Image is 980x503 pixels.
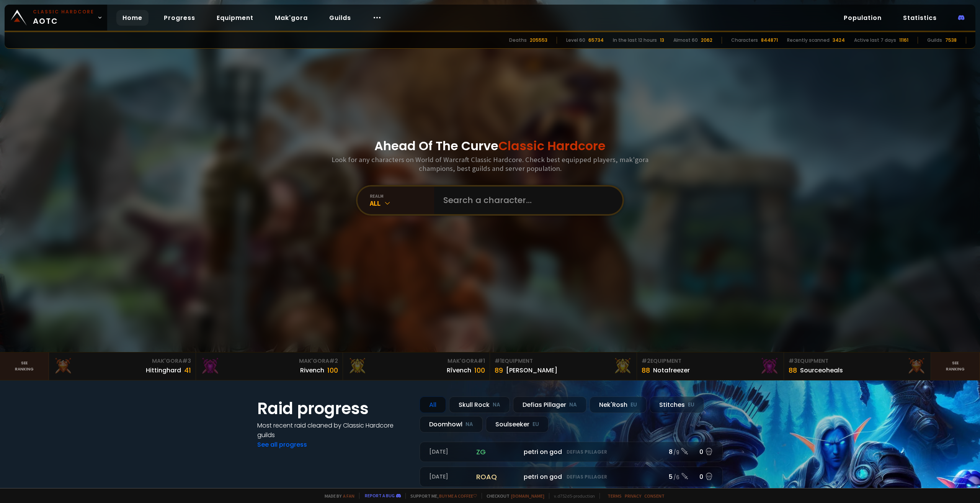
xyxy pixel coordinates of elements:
a: Population [838,10,888,26]
div: 2062 [701,37,712,44]
div: 11161 [899,37,908,44]
small: EU [688,401,694,409]
div: Sourceoheals [800,365,843,375]
span: v. d752d5 - production [549,493,595,499]
a: [DOMAIN_NAME] [511,493,544,499]
span: Checkout [482,493,544,499]
a: [DATE]roaqpetri on godDefias Pillager5 /60 [420,467,723,487]
div: Almost 60 [673,37,698,44]
div: Soulseeker [486,416,549,433]
div: Notafreezer [653,365,690,375]
a: Terms [608,493,622,499]
div: Doomhowl [420,416,483,433]
div: 89 [495,365,503,375]
div: Defias Pillager [513,397,586,413]
a: Classic HardcoreAOTC [5,5,107,31]
div: Guilds [927,37,942,44]
div: 41 [184,365,191,375]
div: Mak'Gora [348,357,485,365]
div: 844871 [761,37,778,44]
div: Equipment [495,357,632,365]
a: Report a bug [365,493,395,498]
a: Consent [644,493,665,499]
a: Home [116,10,149,26]
a: #1Equipment89[PERSON_NAME] [490,352,637,380]
div: Equipment [642,357,779,365]
a: Seeranking [931,352,980,380]
span: # 2 [642,357,650,365]
div: All [420,397,446,413]
a: #2Equipment88Notafreezer [637,352,784,380]
small: EU [630,401,637,409]
a: See all progress [257,440,307,449]
a: Buy me a coffee [439,493,477,499]
div: Mak'Gora [201,357,338,365]
a: [DATE]zgpetri on godDefias Pillager8 /90 [420,442,723,462]
div: 7538 [945,37,957,44]
div: In the last 12 hours [613,37,657,44]
a: Privacy [625,493,641,499]
a: #3Equipment88Sourceoheals [784,352,931,380]
h3: Look for any characters on World of Warcraft Classic Hardcore. Check best equipped players, mak'g... [328,155,652,173]
div: Level 60 [566,37,585,44]
a: Guilds [323,10,357,26]
a: Mak'Gora#2Rivench100 [196,352,343,380]
input: Search a character... [439,187,613,214]
div: 100 [474,365,485,375]
span: # 3 [789,357,797,365]
div: 100 [327,365,338,375]
div: 3424 [833,37,845,44]
div: Nek'Rosh [590,397,647,413]
span: # 1 [478,357,485,365]
a: Equipment [211,10,260,26]
div: Active last 7 days [854,37,896,44]
div: 88 [642,365,650,375]
span: Classic Hardcore [498,137,606,154]
small: EU [532,421,539,428]
div: 88 [789,365,797,375]
h4: Most recent raid cleaned by Classic Hardcore guilds [257,421,410,440]
div: Mak'Gora [54,357,191,365]
div: Characters [731,37,758,44]
div: Rîvench [447,365,471,375]
a: Progress [158,10,201,26]
small: NA [569,401,577,409]
span: Support me, [405,493,477,499]
div: 65734 [588,37,604,44]
div: Recently scanned [787,37,830,44]
span: AOTC [33,8,94,27]
a: Statistics [897,10,943,26]
span: # 3 [182,357,191,365]
div: realm [370,193,434,199]
a: Mak'gora [269,10,314,26]
div: Hittinghard [146,365,181,375]
a: Mak'Gora#1Rîvench100 [343,352,490,380]
div: All [370,199,434,208]
small: NA [465,421,473,428]
a: a fan [343,493,354,499]
div: Rivench [300,365,324,375]
small: NA [493,401,500,409]
span: # 1 [495,357,502,365]
div: 13 [660,37,664,44]
div: Equipment [789,357,926,365]
div: Skull Rock [449,397,510,413]
span: # 2 [329,357,338,365]
h1: Raid progress [257,397,410,421]
small: Classic Hardcore [33,8,94,15]
div: [PERSON_NAME] [506,365,557,375]
span: Made by [320,493,354,499]
div: Deaths [509,37,527,44]
div: 205553 [530,37,547,44]
a: Mak'Gora#3Hittinghard41 [49,352,196,380]
h1: Ahead Of The Curve [374,137,606,155]
div: Stitches [650,397,704,413]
